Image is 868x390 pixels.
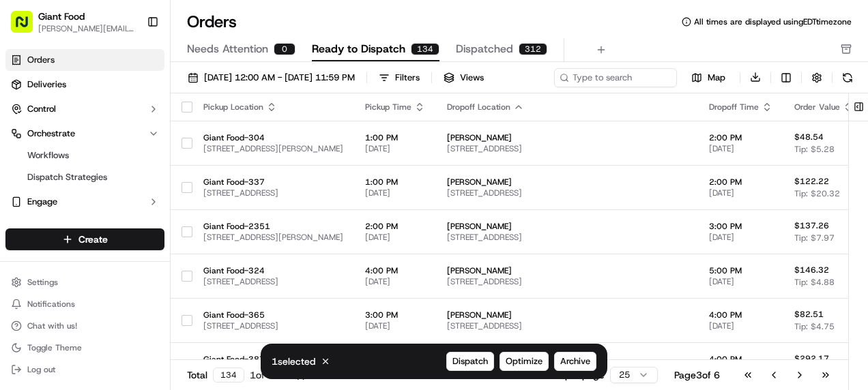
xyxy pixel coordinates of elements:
[203,102,343,112] div: Pickup Location
[709,221,772,232] span: 3:00 PM
[27,364,55,375] span: Log out
[365,143,425,154] span: [DATE]
[447,265,687,276] span: [PERSON_NAME]
[838,68,857,87] button: Refresh
[27,320,77,331] span: Chat with us!
[554,68,677,87] input: Type to search
[674,368,720,382] div: Page 3 of 6
[794,144,835,155] span: Tip: $5.28
[187,367,244,382] div: Total
[78,232,108,246] span: Create
[22,168,148,187] a: Dispatch Strategies
[794,265,829,275] span: $146.32
[27,127,75,140] span: Orchestrate
[447,276,687,287] span: [STREET_ADDRESS]
[203,132,343,143] span: Giant Food-304
[682,70,734,86] button: Map
[274,43,295,55] div: 0
[203,187,343,198] span: [STREET_ADDRESS]
[250,368,348,382] div: 1 of 25 row(s) selected.
[38,23,136,34] button: [PERSON_NAME][EMAIL_ADDRESS][DOMAIN_NAME]
[447,232,687,243] span: [STREET_ADDRESS]
[411,43,439,55] div: 134
[694,16,852,27] span: All times are displayed using EDT timezone
[395,72,420,84] div: Filters
[115,130,126,141] div: 💻
[709,102,772,112] div: Dropoff Time
[365,221,425,232] span: 2:00 PM
[794,188,840,199] span: Tip: $20.32
[5,74,164,95] a: Deliveries
[456,41,513,57] span: Dispatched
[365,232,425,243] span: [DATE]
[203,265,343,276] span: Giant Food-324
[365,102,425,112] div: Pickup Time
[5,49,164,71] a: Orders
[129,129,219,142] span: API Documentation
[5,295,164,314] button: Notifications
[709,310,772,320] span: 4:00 PM
[794,309,824,320] span: $82.51
[447,143,687,154] span: [STREET_ADDRESS]
[213,367,244,382] div: 134
[203,276,343,287] span: [STREET_ADDRESS]
[447,310,687,320] span: [PERSON_NAME]
[794,102,854,112] div: Order Value
[27,149,69,162] span: Workflows
[203,310,343,320] span: Giant Food-365
[365,276,425,287] span: [DATE]
[27,103,56,115] span: Control
[5,228,164,250] button: Create
[709,320,772,331] span: [DATE]
[35,19,246,33] input: Got a question? Start typing here...
[110,123,225,148] a: 💻API Documentation
[447,187,687,198] span: [STREET_ADDRESS]
[365,310,425,320] span: 3:00 PM
[794,132,824,142] span: $48.54
[5,316,164,335] button: Chat with us!
[8,123,110,148] a: 📗Knowledge Base
[794,220,829,231] span: $137.26
[27,342,82,353] span: Toggle Theme
[506,355,542,367] span: Optimize
[447,177,687,187] span: [PERSON_NAME]
[38,10,85,23] button: Giant Food
[446,352,494,371] button: Dispatch
[447,221,687,232] span: [PERSON_NAME]
[452,355,488,367] span: Dispatch
[709,276,772,287] span: [DATE]
[794,321,835,332] span: Tip: $4.75
[5,273,164,292] button: Settings
[22,146,148,165] a: Workflows
[365,320,425,331] span: [DATE]
[447,132,687,143] span: [PERSON_NAME]
[204,72,355,84] span: [DATE] 12:00 AM - [DATE] 11:59 PM
[500,352,549,371] button: Optimize
[709,265,772,276] span: 5:00 PM
[27,129,104,142] span: Knowledge Base
[27,277,58,288] span: Settings
[447,102,687,112] div: Dropoff Location
[709,143,772,154] span: [DATE]
[187,11,237,33] h1: Orders
[96,162,165,172] a: Powered byPylon
[187,41,268,57] span: Needs Attention
[554,352,596,371] button: Archive
[365,177,425,187] span: 1:00 PM
[27,196,57,208] span: Engage
[203,232,343,243] span: [STREET_ADDRESS][PERSON_NAME]
[5,98,164,120] button: Control
[232,65,248,82] button: Start new chat
[46,61,224,75] div: Start new chat
[46,75,173,86] div: We're available if you need us!
[373,68,426,87] button: Filters
[5,5,141,38] button: Giant Food[PERSON_NAME][EMAIL_ADDRESS][DOMAIN_NAME]
[709,132,772,143] span: 2:00 PM
[709,354,772,365] span: 4:00 PM
[794,176,829,187] span: $122.22
[5,123,164,145] button: Orchestrate
[365,187,425,198] span: [DATE]
[794,353,829,364] span: $292.17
